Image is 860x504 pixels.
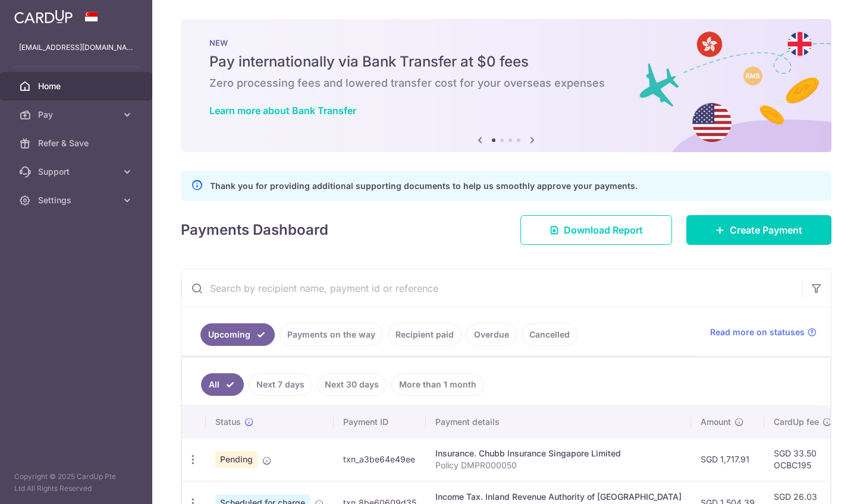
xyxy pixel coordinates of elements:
div: Insurance. Chubb Insurance Singapore Limited [435,448,682,459]
td: SGD 33.50 OCBC195 [764,437,842,481]
span: Amount [701,416,731,428]
a: Overdue [466,323,517,346]
img: CardUp [14,10,73,24]
a: More than 1 month [391,373,484,396]
span: Settings [38,194,117,206]
span: Pay [38,109,117,121]
a: Learn more about Bank Transfer [209,105,356,116]
a: Recipient paid [388,323,462,346]
p: NEW [209,38,803,48]
a: Next 30 days [317,373,387,396]
a: Payments on the way [280,323,383,346]
p: Policy DMPR000050 [435,459,682,471]
p: [EMAIL_ADDRESS][DOMAIN_NAME] [19,42,133,53]
a: Read more on statuses [710,326,817,338]
a: All [201,373,244,396]
h5: Pay internationally via Bank Transfer at $0 fees [209,52,803,71]
span: Support [38,166,117,178]
h4: Payments Dashboard [181,219,328,241]
a: Create Payment [686,215,831,245]
span: Download Report [564,223,643,237]
a: Download Report [520,215,672,245]
span: Home [38,80,117,92]
span: Status [215,416,241,428]
h6: Zero processing fees and lowered transfer cost for your overseas expenses [209,76,803,90]
span: CardUp fee [774,416,819,428]
iframe: Opens a widget where you can find more information [783,468,848,498]
span: Refer & Save [38,137,117,149]
div: Income Tax. Inland Revenue Authority of [GEOGRAPHIC_DATA] [435,491,682,503]
span: Pending [215,451,258,468]
span: Create Payment [730,223,802,237]
span: Read more on statuses [710,326,805,338]
th: Payment ID [334,407,426,437]
a: Next 7 days [249,373,312,396]
img: Bank transfer banner [181,19,831,152]
input: Search by recipient name, payment id or reference [181,269,802,307]
th: Payment details [426,407,691,437]
td: SGD 1,717.91 [691,437,764,481]
a: Upcoming [200,323,275,346]
a: Cancelled [522,323,577,346]
td: txn_a3be64e49ee [334,437,426,481]
p: Thank you for providing additional supporting documents to help us smoothly approve your payments. [210,179,638,193]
